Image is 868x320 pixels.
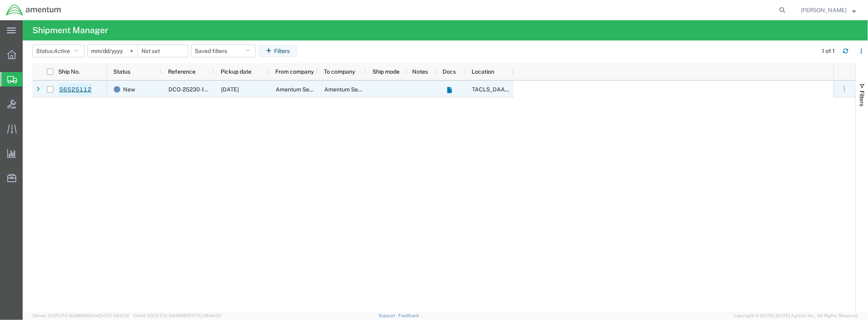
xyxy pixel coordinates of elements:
h4: Shipment Manager [32,20,108,40]
span: Reference [168,68,196,75]
span: 08/18/2025 [221,86,239,93]
span: [DATE] 08:44:20 [187,313,221,318]
button: Saved filters [191,45,256,57]
input: Not set [88,45,138,57]
span: Location [472,68,494,75]
button: Filters [259,45,297,57]
a: Support [379,313,399,318]
input: Not set [138,45,188,57]
span: Filters [859,91,866,106]
span: DCO-25230-166980 [168,86,222,93]
span: Copyright © [DATE]-[DATE] Agistix Inc., All Rights Reserved [734,312,858,319]
span: Active [54,48,70,54]
span: [DATE] 09:51:12 [98,313,130,318]
span: TACLS_DAA-District of Columbia ANG [472,86,551,93]
span: Client: 2025.17.0-5dd568f [133,313,221,318]
span: To company [324,68,355,75]
span: From company [275,68,314,75]
a: Feedback [399,313,419,318]
img: logo [6,4,62,16]
div: 1 of 1 [822,47,836,55]
span: Ship mode [372,68,400,75]
span: Amentum Services, Inc. [324,86,385,93]
span: Docs [443,68,456,75]
span: Ship No. [58,68,80,75]
span: Notes [412,68,428,75]
span: New [123,81,135,98]
span: Pickup date [221,68,251,75]
span: James Lewis [801,6,847,15]
span: Amentum Services, Inc. [276,86,336,93]
span: Server: 2025.17.0-16a969492de [32,313,130,318]
span: Status [113,68,130,75]
a: 56525112 [59,83,92,96]
button: Status:Active [32,45,85,57]
button: [PERSON_NAME] [800,5,857,15]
